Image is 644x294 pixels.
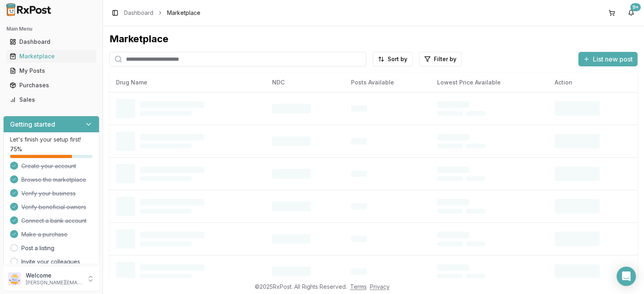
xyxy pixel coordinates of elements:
[617,267,636,286] div: Open Intercom Messenger
[419,52,462,66] button: Filter by
[21,244,54,252] a: Post a listing
[266,73,345,92] th: NDC
[109,33,638,45] div: Marketplace
[10,67,93,75] div: My Posts
[21,230,68,238] span: Make a purchase
[3,93,99,106] button: Sales
[167,9,200,17] span: Marketplace
[370,283,390,290] a: Privacy
[578,52,638,66] button: List new post
[350,283,367,290] a: Terms
[3,3,55,16] img: RxPost Logo
[21,162,76,170] span: Create your account
[388,55,407,63] span: Sort by
[345,73,431,92] th: Posts Available
[124,9,200,17] nav: breadcrumb
[8,272,21,285] img: User avatar
[21,176,86,184] span: Browse the marketplace
[21,217,87,225] span: Connect a bank account
[6,64,96,78] a: My Posts
[6,49,96,64] a: Marketplace
[26,280,82,286] p: [PERSON_NAME][EMAIL_ADDRESS][DOMAIN_NAME]
[109,73,266,92] th: Drug Name
[630,3,641,11] div: 9+
[10,96,93,104] div: Sales
[3,64,99,77] button: My Posts
[124,9,153,17] a: Dashboard
[21,258,80,266] a: Invite your colleagues
[548,73,638,92] th: Action
[373,52,413,66] button: Sort by
[625,6,638,19] button: 9+
[3,35,99,48] button: Dashboard
[10,145,22,153] span: 75 %
[578,56,638,64] a: List new post
[26,271,82,280] p: Welcome
[21,203,86,211] span: Verify beneficial owners
[10,119,55,129] h3: Getting started
[6,35,96,49] a: Dashboard
[6,78,96,93] a: Purchases
[434,55,456,63] span: Filter by
[3,50,99,63] button: Marketplace
[431,73,548,92] th: Lowest Price Available
[3,79,99,92] button: Purchases
[10,136,93,144] p: Let's finish your setup first!
[6,26,96,32] h2: Main Menu
[6,93,96,107] a: Sales
[10,81,93,89] div: Purchases
[21,189,76,197] span: Verify your business
[10,52,93,60] div: Marketplace
[10,38,93,46] div: Dashboard
[593,54,633,64] span: List new post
